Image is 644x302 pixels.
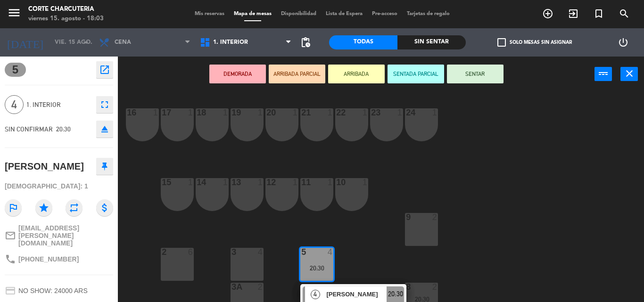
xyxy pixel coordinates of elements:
[301,178,302,187] div: 11
[447,65,504,83] button: SENTAR
[276,11,321,16] span: Disponibilidad
[5,224,113,247] a: mail_outline[EMAIL_ADDRESS][PERSON_NAME][DOMAIN_NAME]
[188,248,194,256] div: 6
[99,99,110,110] i: fullscreen
[5,95,24,114] span: 4
[594,67,612,81] button: power_input
[7,6,21,20] i: menu
[188,108,194,117] div: 1
[497,38,506,47] span: check_box_outline_blank
[620,67,638,81] button: close
[28,14,104,24] div: viernes 15. agosto - 18:03
[7,6,21,23] button: menu
[35,199,52,216] i: star
[402,11,454,16] span: Tarjetas de regalo
[266,178,267,187] div: 12
[300,265,333,271] div: 20:30
[406,283,406,291] div: 8
[406,108,406,117] div: 24
[388,65,444,83] button: SENTADA PARCIAL
[99,64,110,75] i: open_in_new
[223,108,229,117] div: 1
[258,108,264,117] div: 1
[18,255,79,263] span: [PHONE_NUMBER]
[336,178,337,187] div: 10
[96,61,113,78] button: open_in_new
[153,108,159,117] div: 1
[293,178,298,187] div: 1
[96,199,113,216] i: attach_money
[26,99,91,110] span: 1. INTERIOR
[497,38,572,47] label: Solo mesas sin asignar
[328,108,333,117] div: 1
[18,287,88,294] span: NO SHOW: 24000 ARS
[258,178,264,187] div: 1
[618,37,629,48] i: power_settings_new
[56,125,71,133] span: 20:30
[432,213,438,221] div: 2
[593,8,604,19] i: turned_in_not
[223,178,229,187] div: 1
[371,108,372,117] div: 23
[624,68,635,79] i: close
[5,63,26,77] span: 5
[81,37,92,48] i: arrow_drop_down
[266,108,267,117] div: 20
[363,108,368,117] div: 1
[5,230,16,241] i: mail_outline
[568,8,579,19] i: exit_to_app
[127,108,127,117] div: 16
[301,108,302,117] div: 21
[397,35,466,49] div: Sin sentar
[5,285,16,296] i: credit_card
[432,108,438,117] div: 1
[293,108,298,117] div: 1
[300,37,311,48] span: pending_actions
[388,288,403,300] span: 20:30
[162,178,162,187] div: 15
[28,5,104,14] div: Corte Charcuteria
[328,65,385,83] button: ARRIBADA
[115,39,131,46] span: Cena
[311,290,320,299] span: 4
[188,178,194,187] div: 1
[432,283,438,291] div: 2
[5,125,53,133] span: SIN CONFIRMAR
[197,108,197,117] div: 18
[542,8,553,19] i: add_circle_outline
[367,11,402,16] span: Pre-acceso
[321,11,367,16] span: Lista de Espera
[329,35,397,49] div: Todas
[598,68,609,79] i: power_input
[99,123,110,135] i: eject
[229,11,276,16] span: Mapa de mesas
[5,159,84,174] div: [PERSON_NAME]
[96,96,113,113] button: fullscreen
[18,224,113,247] span: [EMAIL_ADDRESS][PERSON_NAME][DOMAIN_NAME]
[190,11,229,16] span: Mis reservas
[406,213,406,221] div: 9
[328,178,333,187] div: 1
[209,65,266,83] button: DEMORADA
[363,178,368,187] div: 1
[328,248,333,256] div: 4
[336,108,337,117] div: 22
[66,199,83,216] i: repeat
[96,121,113,138] button: eject
[5,178,113,195] div: [DEMOGRAPHIC_DATA]: 1
[258,248,264,256] div: 4
[397,108,403,117] div: 1
[619,8,630,19] i: search
[5,199,22,216] i: outlined_flag
[162,108,162,117] div: 17
[162,248,162,256] div: 2
[5,253,16,265] i: phone
[213,39,248,46] span: 1. INTERIOR
[258,283,264,291] div: 2
[269,65,325,83] button: ARRIBADA PARCIAL
[326,289,387,299] span: [PERSON_NAME]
